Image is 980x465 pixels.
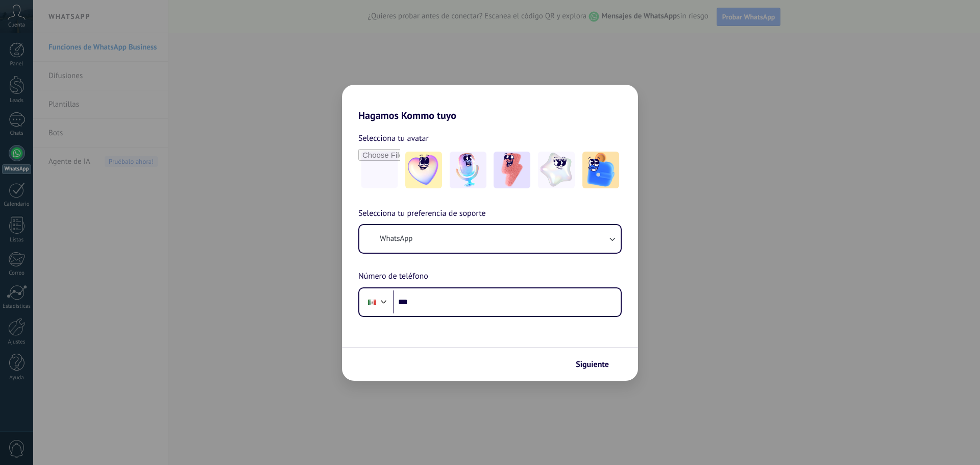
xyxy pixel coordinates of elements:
[358,207,486,221] span: Selecciona tu preferencia de soporte
[359,225,621,253] button: WhatsApp
[576,361,609,368] span: Siguiente
[582,152,619,188] img: -5.jpeg
[405,152,442,188] img: -1.jpeg
[494,152,530,188] img: -3.jpeg
[358,132,429,145] span: Selecciona tu avatar
[571,356,623,373] button: Siguiente
[538,152,575,188] img: -4.jpeg
[342,85,638,121] h2: Hagamos Kommo tuyo
[358,270,428,283] span: Número de teléfono
[362,291,382,313] div: Mexico: + 52
[380,234,412,244] span: WhatsApp
[450,152,486,188] img: -2.jpeg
